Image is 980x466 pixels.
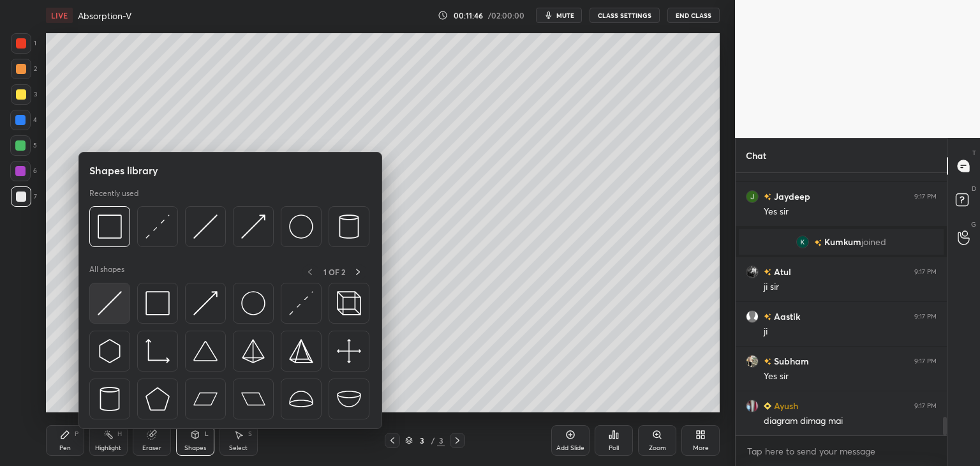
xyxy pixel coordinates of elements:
[746,190,759,203] img: 3
[205,431,209,437] div: L
[248,431,252,437] div: S
[764,402,771,410] img: Learner_Badge_beginner_1_8b307cf2a0.svg
[914,193,937,200] div: 9:17 PM
[914,402,937,410] div: 9:17 PM
[649,445,666,451] div: Zoom
[771,265,791,278] h6: Atul
[193,339,218,363] img: svg+xml;charset=utf-8,%3Csvg%20xmlns%3D%22http%3A%2F%2Fwww.w3.org%2F2000%2Fsvg%22%20width%3D%2238...
[972,148,976,158] p: T
[11,59,37,79] div: 2
[89,264,124,280] p: All shapes
[337,214,361,239] img: svg+xml;charset=utf-8,%3Csvg%20xmlns%3D%22http%3A%2F%2Fwww.w3.org%2F2000%2Fsvg%22%20width%3D%2228...
[796,236,809,248] img: 3
[590,8,660,23] button: CLASS SETTINGS
[764,326,937,338] div: ji
[556,445,584,451] div: Add Slide
[764,269,771,276] img: no-rating-badge.077c3623.svg
[431,437,434,444] div: /
[764,370,937,383] div: Yes sir
[98,291,122,315] img: svg+xml;charset=utf-8,%3Csvg%20xmlns%3D%22http%3A%2F%2Fwww.w3.org%2F2000%2Fsvg%22%20width%3D%2230...
[736,173,947,436] div: grid
[95,445,121,451] div: Highlight
[10,135,37,156] div: 5
[98,214,122,239] img: svg+xml;charset=utf-8,%3Csvg%20xmlns%3D%22http%3A%2F%2Fwww.w3.org%2F2000%2Fsvg%22%20width%3D%2234...
[824,237,861,247] span: Kumkum
[46,8,73,23] div: LIVE
[556,11,574,20] span: mute
[337,291,361,315] img: svg+xml;charset=utf-8,%3Csvg%20xmlns%3D%22http%3A%2F%2Fwww.w3.org%2F2000%2Fsvg%22%20width%3D%2235...
[117,431,122,437] div: H
[337,387,361,411] img: svg+xml;charset=utf-8,%3Csvg%20xmlns%3D%22http%3A%2F%2Fwww.w3.org%2F2000%2Fsvg%22%20width%3D%2238...
[98,339,122,363] img: svg+xml;charset=utf-8,%3Csvg%20xmlns%3D%22http%3A%2F%2Fwww.w3.org%2F2000%2Fsvg%22%20width%3D%2230...
[145,339,170,363] img: svg+xml;charset=utf-8,%3Csvg%20xmlns%3D%22http%3A%2F%2Fwww.w3.org%2F2000%2Fsvg%22%20width%3D%2233...
[193,291,218,315] img: svg+xml;charset=utf-8,%3Csvg%20xmlns%3D%22http%3A%2F%2Fwww.w3.org%2F2000%2Fsvg%22%20width%3D%2230...
[771,310,800,323] h6: Aastik
[145,387,170,411] img: svg+xml;charset=utf-8,%3Csvg%20xmlns%3D%22http%3A%2F%2Fwww.w3.org%2F2000%2Fsvg%22%20width%3D%2234...
[914,268,937,276] div: 9:17 PM
[89,163,158,178] h5: Shapes library
[11,84,37,105] div: 3
[75,431,78,437] div: P
[667,8,720,23] button: End Class
[914,357,937,365] div: 9:17 PM
[971,220,976,229] p: G
[241,291,265,315] img: svg+xml;charset=utf-8,%3Csvg%20xmlns%3D%22http%3A%2F%2Fwww.w3.org%2F2000%2Fsvg%22%20width%3D%2236...
[437,435,445,446] div: 3
[746,266,759,278] img: 8a4d1098f4ed405b9d727518437e5fc7.40445327_3
[764,358,771,365] img: no-rating-badge.077c3623.svg
[323,267,345,277] p: 1 OF 2
[771,399,798,412] h6: Ayush
[814,239,822,246] img: no-rating-badge.077c3623.svg
[11,186,37,207] div: 7
[914,313,937,320] div: 9:17 PM
[746,400,759,412] img: 7c4fe25e60a643a28e461949351e2164.12454190_3
[10,161,37,181] div: 6
[98,387,122,411] img: svg+xml;charset=utf-8,%3Csvg%20xmlns%3D%22http%3A%2F%2Fwww.w3.org%2F2000%2Fsvg%22%20width%3D%2228...
[693,445,709,451] div: More
[59,445,71,451] div: Pen
[746,310,759,323] img: default.png
[145,291,170,315] img: svg+xml;charset=utf-8,%3Csvg%20xmlns%3D%22http%3A%2F%2Fwww.w3.org%2F2000%2Fsvg%22%20width%3D%2234...
[764,281,937,294] div: ji sir
[193,214,218,239] img: svg+xml;charset=utf-8,%3Csvg%20xmlns%3D%22http%3A%2F%2Fwww.w3.org%2F2000%2Fsvg%22%20width%3D%2230...
[289,214,313,239] img: svg+xml;charset=utf-8,%3Csvg%20xmlns%3D%22http%3A%2F%2Fwww.w3.org%2F2000%2Fsvg%22%20width%3D%2236...
[184,445,206,451] div: Shapes
[289,291,313,315] img: svg+xml;charset=utf-8,%3Csvg%20xmlns%3D%22http%3A%2F%2Fwww.w3.org%2F2000%2Fsvg%22%20width%3D%2230...
[241,214,265,239] img: svg+xml;charset=utf-8,%3Csvg%20xmlns%3D%22http%3A%2F%2Fwww.w3.org%2F2000%2Fsvg%22%20width%3D%2230...
[764,313,771,320] img: no-rating-badge.077c3623.svg
[229,445,248,451] div: Select
[78,10,131,22] h4: Absorption-V
[415,437,428,444] div: 3
[142,445,161,451] div: Eraser
[241,339,265,363] img: svg+xml;charset=utf-8,%3Csvg%20xmlns%3D%22http%3A%2F%2Fwww.w3.org%2F2000%2Fsvg%22%20width%3D%2234...
[337,339,361,363] img: svg+xml;charset=utf-8,%3Csvg%20xmlns%3D%22http%3A%2F%2Fwww.w3.org%2F2000%2Fsvg%22%20width%3D%2240...
[746,355,759,368] img: ace0f5e8a02c4acdb656177de42476d0.jpg
[10,110,37,130] div: 4
[536,8,582,23] button: mute
[972,184,976,193] p: D
[89,188,138,199] p: Recently used
[771,190,810,203] h6: Jaydeep
[771,354,809,368] h6: Subham
[289,339,313,363] img: svg+xml;charset=utf-8,%3Csvg%20xmlns%3D%22http%3A%2F%2Fwww.w3.org%2F2000%2Fsvg%22%20width%3D%2234...
[764,206,937,218] div: Yes sir
[736,139,776,172] p: Chat
[145,214,170,239] img: svg+xml;charset=utf-8,%3Csvg%20xmlns%3D%22http%3A%2F%2Fwww.w3.org%2F2000%2Fsvg%22%20width%3D%2230...
[764,415,937,428] div: diagram dimag mai
[241,387,265,411] img: svg+xml;charset=utf-8,%3Csvg%20xmlns%3D%22http%3A%2F%2Fwww.w3.org%2F2000%2Fsvg%22%20width%3D%2244...
[861,237,886,247] span: joined
[11,33,36,54] div: 1
[289,387,313,411] img: svg+xml;charset=utf-8,%3Csvg%20xmlns%3D%22http%3A%2F%2Fwww.w3.org%2F2000%2Fsvg%22%20width%3D%2238...
[193,387,218,411] img: svg+xml;charset=utf-8,%3Csvg%20xmlns%3D%22http%3A%2F%2Fwww.w3.org%2F2000%2Fsvg%22%20width%3D%2244...
[764,193,771,200] img: no-rating-badge.077c3623.svg
[609,445,619,451] div: Poll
